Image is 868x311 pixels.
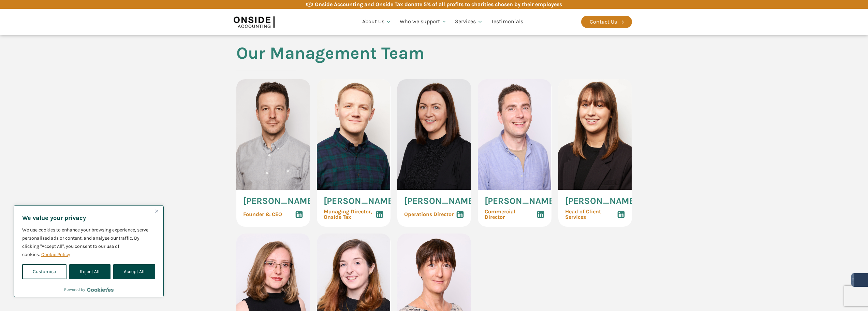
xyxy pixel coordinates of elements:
span: [PERSON_NAME] [565,197,637,206]
a: Who we support [396,10,451,33]
a: Cookie Policy [41,251,71,258]
a: Testimonials [487,10,527,33]
span: [PERSON_NAME] [485,197,557,206]
button: Close [152,207,161,215]
span: Head of Client Services [565,209,617,220]
div: Powered by [64,286,114,293]
img: Onside Accounting [234,14,275,30]
p: We value your privacy [22,214,155,222]
span: [PERSON_NAME] [404,197,476,206]
h2: Our Management Team [236,44,424,79]
p: We use cookies to enhance your browsing experience, serve personalised ads or content, and analys... [22,226,155,259]
span: [PERSON_NAME] [243,197,315,206]
a: Visit CookieYes website [87,287,114,292]
span: Operations Director [404,212,454,217]
button: Reject All [69,264,110,279]
a: Services [451,10,487,33]
a: About Us [358,10,396,33]
span: Managing Director, Onside Tax [324,209,372,220]
div: We value your privacy [14,205,164,297]
span: Commercial Director [485,209,536,220]
button: Customise [22,264,67,279]
span: Founder & CEO [243,212,282,217]
div: Contact Us [590,17,617,26]
a: Contact Us [581,16,632,28]
img: Close [155,210,158,213]
button: Accept All [113,264,155,279]
span: [PERSON_NAME] [324,197,396,206]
